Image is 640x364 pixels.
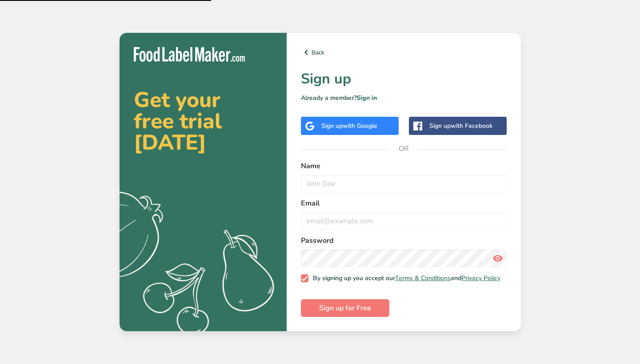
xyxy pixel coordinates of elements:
a: Terms & Conditions [395,274,451,282]
h1: Sign up [301,68,507,90]
a: Privacy Policy [461,274,500,282]
button: Sign up for Free [301,299,389,317]
img: Food Label Maker [134,47,245,62]
span: OR [390,135,417,162]
div: Sign up [429,121,492,131]
label: Password [301,235,507,246]
label: Email [301,198,507,209]
span: By signing up you accept our and [308,274,500,282]
h2: Get your free trial [DATE] [134,89,272,153]
label: Name [301,161,507,171]
input: John Doe [301,175,507,193]
a: Back [301,47,507,58]
p: Already a member? [301,93,507,103]
div: Sign up [321,121,377,131]
span: with Google [343,122,377,130]
input: email@example.com [301,212,507,230]
span: with Facebook [451,122,492,130]
span: Sign up for Free [319,303,371,313]
a: Sign in [356,94,377,102]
